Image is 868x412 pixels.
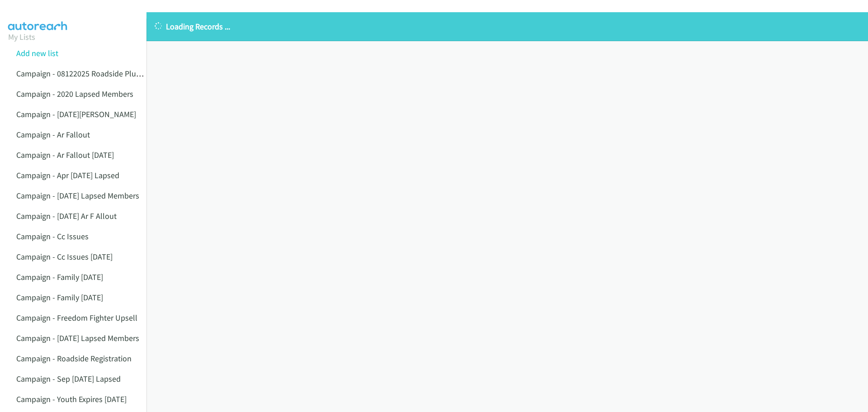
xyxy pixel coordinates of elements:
[16,89,133,99] a: Campaign - 2020 Lapsed Members
[16,353,132,364] a: Campaign - Roadside Registration
[16,109,136,119] a: Campaign - [DATE][PERSON_NAME]
[16,374,121,384] a: Campaign - Sep [DATE] Lapsed
[16,129,90,140] a: Campaign - Ar Fallout
[16,251,113,262] a: Campaign - Cc Issues [DATE]
[8,32,35,42] a: My Lists
[16,150,114,160] a: Campaign - Ar Fallout [DATE]
[16,313,137,323] a: Campaign - Freedom Fighter Upsell
[155,20,860,33] p: Loading Records ...
[16,48,58,58] a: Add new list
[16,272,103,282] a: Campaign - Family [DATE]
[16,333,139,343] a: Campaign - [DATE] Lapsed Members
[16,231,89,242] a: Campaign - Cc Issues
[16,292,103,303] a: Campaign - Family [DATE]
[16,170,119,180] a: Campaign - Apr [DATE] Lapsed
[16,394,127,404] a: Campaign - Youth Expires [DATE]
[16,68,181,79] a: Campaign - 08122025 Roadside Plus No Vehicles
[16,190,139,201] a: Campaign - [DATE] Lapsed Members
[16,211,117,221] a: Campaign - [DATE] Ar F Allout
